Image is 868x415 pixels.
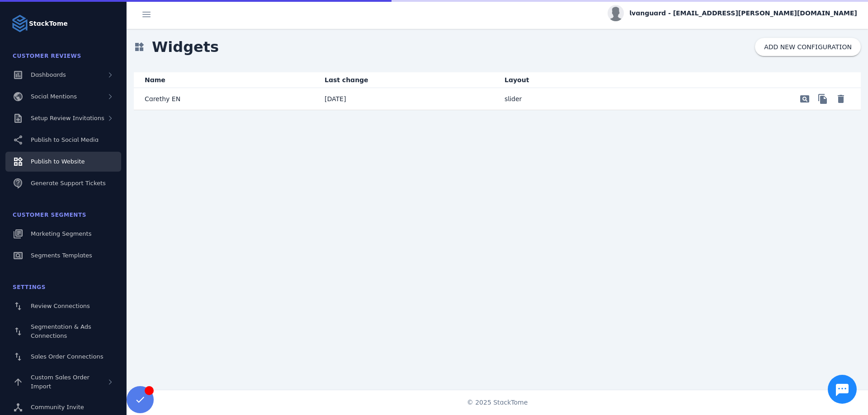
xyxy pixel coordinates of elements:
[13,53,81,59] span: Customer Reviews
[13,284,46,290] span: Settings
[31,353,103,360] span: Sales Order Connections
[145,29,226,65] span: Widgets
[5,130,121,150] a: Publish to Social Media
[31,230,91,237] span: Marketing Segments
[764,43,852,51] span: ADD NEW CONFIGURATION
[5,173,121,193] a: Generate Support Tickets
[31,180,106,187] span: Generate Support Tickets
[317,72,497,88] mat-header-cell: Last change
[31,71,66,78] span: Dashboards
[31,158,85,165] span: Publish to Website
[505,93,522,104] p: slider
[497,72,677,88] mat-header-cell: Layout
[31,303,90,309] span: Review Connections
[814,90,832,108] button: Preview
[796,90,814,108] button: Preview
[31,252,92,259] span: Segments Templates
[467,398,528,407] span: © 2025 StackTome
[145,93,180,104] p: Carethy EN
[31,404,84,410] span: Community Invite
[608,5,857,21] button: lvanguard - [EMAIL_ADDRESS][PERSON_NAME][DOMAIN_NAME]
[629,9,857,18] span: lvanguard - [EMAIL_ADDRESS][PERSON_NAME][DOMAIN_NAME]
[31,93,77,100] span: Social Mentions
[5,246,121,266] a: Segments Templates
[31,115,104,121] span: Setup Review Invitations
[5,152,121,172] a: Publish to Website
[608,5,624,21] img: profile.jpg
[755,38,861,56] button: ADD NEW CONFIGURATION
[5,347,121,367] a: Sales Order Connections
[134,42,145,52] mat-icon: widgets
[31,374,90,390] span: Custom Sales Order Import
[832,90,850,108] button: Delete
[5,224,121,244] a: Marketing Segments
[31,323,91,339] span: Segmentation & Ads Connections
[5,318,121,345] a: Segmentation & Ads Connections
[31,136,99,143] span: Publish to Social Media
[13,212,86,218] span: Customer Segments
[325,93,346,104] p: [DATE]
[11,14,29,33] img: Logo image
[134,72,317,88] mat-header-cell: Name
[5,296,121,316] a: Review Connections
[29,19,68,28] strong: StackTome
